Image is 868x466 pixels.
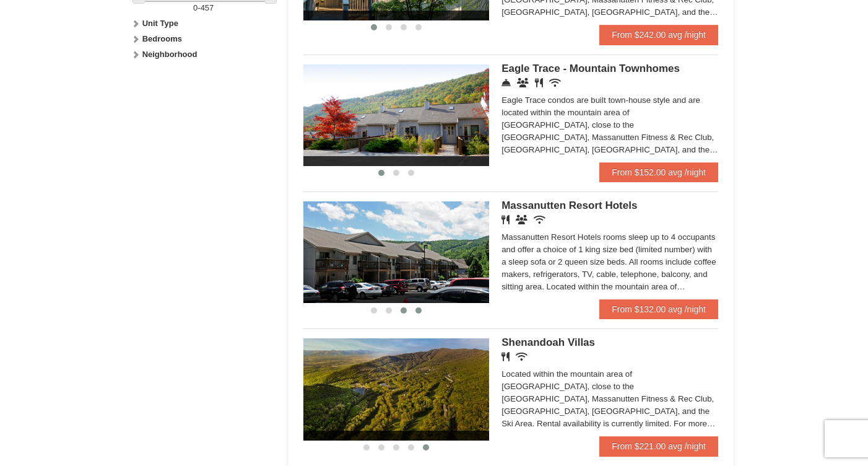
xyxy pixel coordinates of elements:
i: Conference Facilities [517,78,529,87]
div: Massanutten Resort Hotels rooms sleep up to 4 occupants and offer a choice of 1 king size bed (li... [501,231,718,293]
a: From $152.00 avg /night [599,162,718,182]
i: Restaurant [501,215,510,224]
a: From $132.00 avg /night [599,299,718,319]
i: Banquet Facilities [516,215,527,224]
strong: Bedrooms [142,34,182,43]
span: Massanutten Resort Hotels [501,200,637,211]
i: Restaurant [501,352,510,361]
label: - [134,2,272,14]
div: Located within the mountain area of [GEOGRAPHIC_DATA], close to the [GEOGRAPHIC_DATA], Massanutte... [501,368,718,430]
i: Restaurant [535,78,543,87]
i: Wireless Internet (free) [549,78,561,87]
span: 457 [201,3,214,12]
span: 0 [193,3,197,12]
span: Eagle Trace - Mountain Townhomes [501,63,680,74]
strong: Neighborhood [142,50,197,59]
a: From $242.00 avg /night [599,25,718,45]
strong: Unit Type [142,19,178,28]
span: Shenandoah Villas [501,336,595,348]
div: Eagle Trace condos are built town-house style and are located within the mountain area of [GEOGRA... [501,94,718,156]
a: From $221.00 avg /night [599,436,718,456]
i: Concierge Desk [501,78,511,87]
i: Wireless Internet (free) [516,352,527,361]
i: Wireless Internet (free) [534,215,545,224]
